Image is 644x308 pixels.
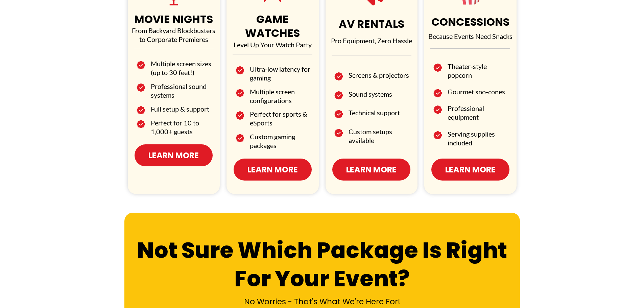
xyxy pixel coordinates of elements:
[236,110,244,121] img: Image
[129,35,218,44] p: to Corporate Premieres
[148,149,199,161] span: Learn More
[126,297,518,307] h2: No Worries - That's What We're Here For!
[250,110,312,127] h2: Perfect for sports & eSports
[448,62,510,79] h2: Theater-style popcorn
[334,90,343,101] img: Image
[236,132,244,144] img: Image
[346,164,397,175] span: Learn More
[129,12,218,26] h1: MOVIE NIGHTS
[151,82,213,99] h2: Professional sound systems
[250,132,312,141] h2: Custom gaming
[327,36,416,45] p: Pro Equipment, Zero Hassle
[151,59,213,77] h2: Multiple screen sizes (up to 30 feet!)
[448,104,510,121] h2: Professional equipment
[250,65,312,82] h2: Ultra-low latency for gaming
[250,141,312,150] h2: packages
[151,104,213,113] h2: Full setup & support
[126,236,518,293] h1: Not Sure Which Package Is Right For Your Event?
[332,159,410,181] a: Learn More
[426,32,515,41] p: Because Events Need Snacks
[129,26,218,35] p: From Backyard Blockbusters
[137,59,145,71] img: Image
[151,118,213,136] h2: Perfect for 10 to 1,000+ guests
[433,129,442,141] img: Image
[236,87,244,99] img: Image
[334,71,343,82] img: Image
[448,129,510,147] h2: Serving supplies included
[137,118,145,130] img: Image
[250,87,312,105] h2: Multiple screen configurations
[433,87,442,99] img: Image
[431,159,509,181] a: Learn More
[433,104,442,116] img: Image
[137,82,145,94] img: Image
[445,164,496,175] span: Learn More
[236,65,244,76] img: Image
[349,108,411,117] h2: Technical support
[426,15,515,29] h1: CONCESSIONS
[334,108,343,120] img: Image
[247,164,298,175] span: Learn More
[349,71,411,79] h2: Screens & projectors
[349,90,411,98] h2: Sound systems
[433,62,442,74] img: Image
[228,12,317,40] h1: GAME WATCHES
[234,159,312,181] a: Learn More
[327,17,416,31] h1: AV RENTALS
[334,127,343,139] img: Image
[349,127,411,145] h2: Custom setups available
[448,87,510,96] h2: Gourmet sno-cones
[135,144,213,166] a: Learn More
[228,40,317,49] p: Level Up Your Watch Party
[137,104,145,116] img: Image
